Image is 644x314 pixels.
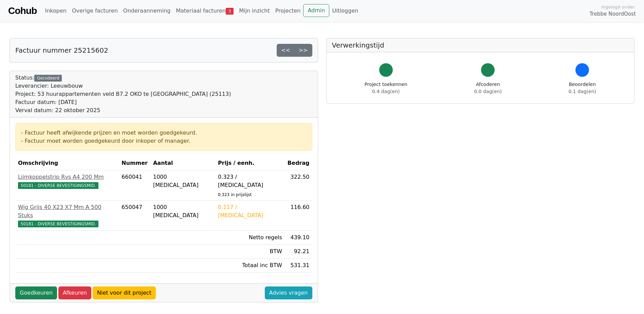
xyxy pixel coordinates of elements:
[601,4,636,10] span: Ingelogd onder:
[226,8,234,15] span: 3
[18,221,98,227] span: 50181 - DIVERSE BEVESTIGINGSMID.
[153,173,213,189] div: 1000 [MEDICAL_DATA]
[332,41,629,49] h5: Verwerkingstijd
[285,170,312,200] td: 322.50
[18,173,116,189] a: Lijmkoppelstrip Rvs A4 200 Mm50181 - DIVERSE BEVESTIGINGSMID.
[15,106,231,115] div: Verval datum: 22 oktober 2025
[153,203,213,220] div: 1000 [MEDICAL_DATA]
[215,259,285,273] td: Totaal inc BTW
[15,98,231,106] div: Factuur datum: [DATE]
[173,4,236,18] a: Materiaal facturen3
[236,4,273,18] a: Mijn inzicht
[285,231,312,245] td: 439.10
[569,89,596,94] span: 0.1 dag(en)
[119,200,150,231] td: 650047
[58,286,91,299] a: Afkeuren
[15,156,119,170] th: Omschrijving
[8,3,37,19] a: Cohub
[265,286,312,299] a: Advies vragen
[15,286,57,299] a: Goedkeuren
[285,156,312,170] th: Bedrag
[294,44,312,57] a: >>
[15,46,108,54] h5: Factuur nummer 25215602
[474,89,502,94] span: 0.0 dag(en)
[474,81,502,95] div: Afcoderen
[18,173,116,181] div: Lijmkoppelstrip Rvs A4 200 Mm
[119,170,150,200] td: 660041
[329,4,361,18] a: Uitloggen
[69,4,121,18] a: Overige facturen
[15,90,231,98] div: Project: 53 huurappartementen veld B7.2 OKO te [GEOGRAPHIC_DATA] (25113)
[18,203,116,228] a: Wig Grijs 40 X23 X7 Mm A 500 Stuks50181 - DIVERSE BEVESTIGINGSMID.
[273,4,303,18] a: Projecten
[18,203,116,220] div: Wig Grijs 40 X23 X7 Mm A 500 Stuks
[21,129,307,137] div: - Factuur heeft afwijkende prijzen en moet worden goedgekeurd.
[121,4,173,18] a: Onderaanneming
[285,245,312,259] td: 92.21
[93,286,156,299] a: Niet voor dit project
[590,10,636,18] span: Trebbe NoordOost
[218,203,282,220] div: 0.117 / [MEDICAL_DATA]
[218,192,252,197] sub: 0.323 in prijslijst
[218,173,282,189] div: 0.323 / [MEDICAL_DATA]
[372,89,400,94] span: 0.4 dag(en)
[21,137,307,145] div: - Factuur moet worden goedgekeurd door inkoper of manager.
[215,156,285,170] th: Prijs / eenh.
[215,245,285,259] td: BTW
[34,75,62,82] div: Gecodeerd
[15,74,231,115] div: Status:
[285,259,312,273] td: 531.31
[365,81,407,95] div: Project toekennen
[303,4,329,17] a: Admin
[277,44,295,57] a: <<
[42,4,69,18] a: Inkopen
[150,156,215,170] th: Aantal
[18,182,98,189] span: 50181 - DIVERSE BEVESTIGINGSMID.
[119,156,150,170] th: Nummer
[15,82,231,90] div: Leverancier: Leeuwbouw
[215,231,285,245] td: Netto regels
[285,200,312,231] td: 116.60
[569,81,596,95] div: Beoordelen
